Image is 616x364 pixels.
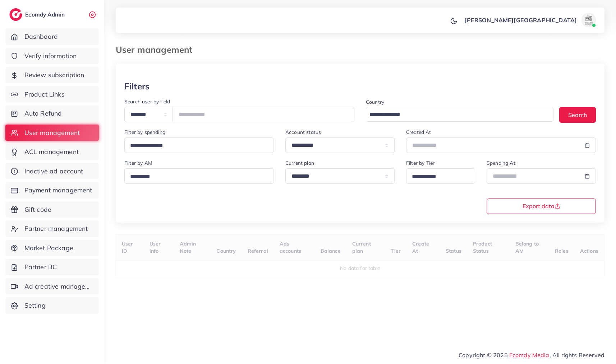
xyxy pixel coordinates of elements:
[366,107,553,122] div: Search for option
[5,278,99,295] a: Ad creative management
[25,11,66,18] h2: Ecomdy Admin
[523,203,560,209] span: Export data
[487,159,515,167] label: Spending At
[5,144,99,160] a: ACL management
[124,168,274,184] div: Search for option
[367,109,544,120] input: Search for option
[285,159,314,167] label: Current plan
[24,109,62,118] span: Auto Refund
[24,186,92,195] span: Payment management
[24,167,83,176] span: Inactive ad account
[24,128,80,137] span: User management
[124,98,170,105] label: Search user by field
[116,45,198,55] h3: User management
[24,70,84,80] span: Review subscription
[24,301,46,310] span: Setting
[5,125,99,141] a: User management
[5,28,99,45] a: Dashboard
[128,171,265,182] input: Search for option
[5,240,99,256] a: Market Package
[5,220,99,237] a: Partner management
[406,168,475,184] div: Search for option
[460,13,599,27] a: [PERSON_NAME][GEOGRAPHIC_DATA]avatar
[24,51,77,61] span: Verify information
[24,147,79,157] span: ACL management
[5,297,99,314] a: Setting
[24,224,88,233] span: Partner management
[24,90,65,99] span: Product Links
[406,129,431,136] label: Created At
[124,159,152,167] label: Filter by AM
[5,67,99,83] a: Review subscription
[406,159,435,167] label: Filter by Tier
[24,205,51,214] span: Gift code
[366,98,384,106] label: Country
[24,243,73,253] span: Market Package
[5,86,99,103] a: Product Links
[5,182,99,199] a: Payment management
[5,259,99,275] a: Partner BC
[24,262,57,272] span: Partner BC
[581,13,596,27] img: avatar
[24,282,93,291] span: Ad creative management
[464,16,577,24] p: [PERSON_NAME][GEOGRAPHIC_DATA]
[128,140,265,151] input: Search for option
[285,129,321,136] label: Account status
[124,129,165,136] label: Filter by spending
[5,105,99,122] a: Auto Refund
[5,201,99,218] a: Gift code
[24,32,58,41] span: Dashboard
[487,199,596,214] button: Export data
[124,137,274,153] div: Search for option
[124,81,150,92] h3: Filters
[5,48,99,64] a: Verify information
[409,171,466,182] input: Search for option
[5,163,99,179] a: Inactive ad account
[9,8,22,21] img: logo
[550,351,604,359] span: , All rights Reserved
[559,107,596,122] button: Search
[9,8,66,21] a: logoEcomdy Admin
[459,351,604,359] span: Copyright © 2025
[509,351,550,359] a: Ecomdy Media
